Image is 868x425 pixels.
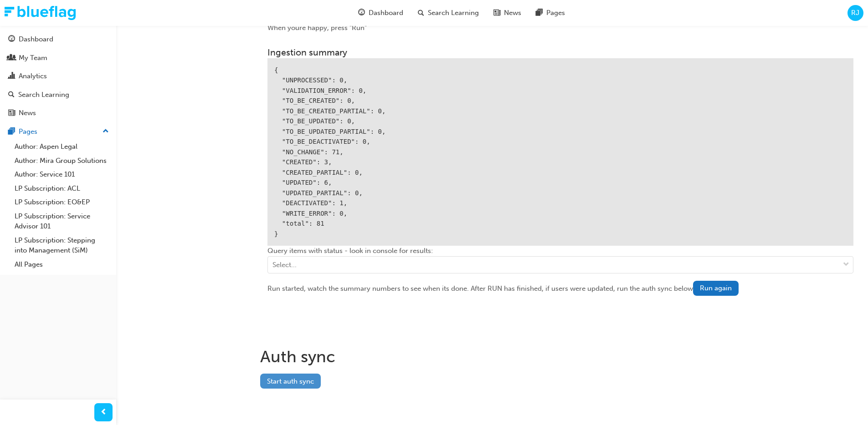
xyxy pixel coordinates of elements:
div: My Team [19,53,47,63]
a: News [4,105,113,121]
a: LP Subscription: Stepping into Management (SiM) [11,233,113,258]
a: LP Subscription: EO&EP [11,195,113,209]
span: News [504,8,521,18]
div: Analytics [19,71,47,81]
button: Pages [4,123,113,140]
span: Pages [546,8,565,18]
span: Search Learning [428,8,479,18]
a: Author: Aspen Legal [11,140,113,154]
div: Run started, watch the summary numbers to see when its done. After RUN has finished, if users wer... [267,281,853,296]
div: Query items with status - look in console for results: [267,246,853,281]
a: LP Subscription: Service Advisor 101 [11,209,113,233]
button: Run again [693,281,739,296]
span: down-icon [843,259,849,271]
a: Author: Service 101 [11,167,113,182]
span: news-icon [8,109,15,117]
h1: Auth sync [260,347,861,367]
span: search-icon [8,91,15,99]
span: pages-icon [8,128,15,136]
a: Analytics [4,68,113,85]
h3: Ingestion summary [267,47,853,58]
div: Select... [272,260,297,270]
a: Author: Mira Group Solutions [11,154,113,168]
a: pages-iconPages [529,4,572,22]
span: RJ [851,8,859,18]
a: All Pages [11,258,113,272]
span: up-icon [103,126,109,137]
img: Trak [5,6,76,20]
button: DashboardMy TeamAnalyticsSearch LearningNews [4,29,113,123]
div: News [19,108,36,118]
a: news-iconNews [486,4,529,22]
div: { "UNPROCESSED": 0, "VALIDATION_ERROR": 0, "TO_BE_CREATED": 0, "TO_BE_CREATED_PARTIAL": 0, "TO_BE... [267,58,853,246]
a: LP Subscription: ACL [11,182,113,196]
span: news-icon [493,7,500,19]
div: Search Learning [18,90,69,100]
span: guage-icon [8,35,15,44]
span: guage-icon [358,7,365,19]
span: people-icon [8,54,15,62]
span: prev-icon [100,407,107,418]
span: search-icon [418,7,424,19]
a: Search Learning [4,86,113,103]
a: Dashboard [4,31,113,48]
div: Pages [19,126,37,137]
span: pages-icon [536,7,543,19]
span: chart-icon [8,72,15,81]
div: Dashboard [19,34,53,45]
button: RJ [847,5,863,21]
span: Dashboard [369,8,403,18]
a: My Team [4,50,113,66]
a: guage-iconDashboard [351,4,411,22]
a: search-iconSearch Learning [411,4,486,22]
button: Start auth sync [260,374,321,389]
